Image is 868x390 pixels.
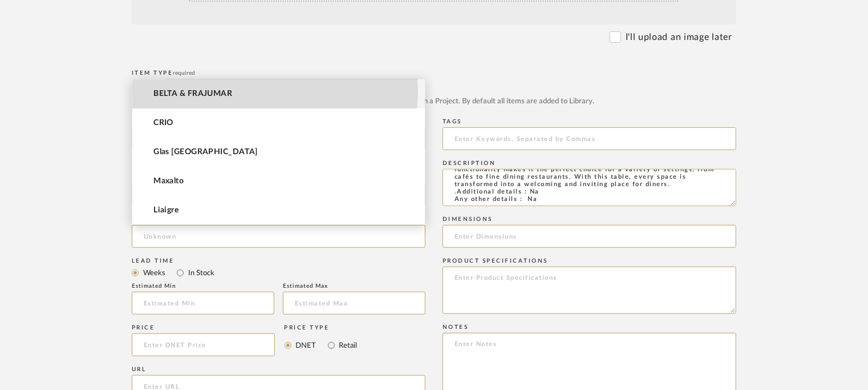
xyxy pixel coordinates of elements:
mat-radio-group: Select item type [132,79,736,93]
label: In Stock [187,267,214,279]
input: Estimated Max [283,292,425,315]
span: BELTA & FRAJUMAR [153,89,232,99]
div: Dimensions [443,216,736,223]
span: Liaigre [153,206,179,215]
span: required [173,70,196,76]
div: Price Type [285,324,358,331]
label: DNET [295,339,317,352]
div: Item Type [132,70,736,77]
span: Maxalto [153,176,184,186]
div: Product Specifications [443,258,736,264]
mat-radio-group: Select item type [132,266,425,280]
div: Tags [443,118,736,125]
input: Estimated Min [132,292,274,315]
div: Description [443,160,736,167]
input: Unknown [132,225,425,248]
input: Enter DNET Price [132,333,275,356]
input: Enter Keywords, Separated by Commas [443,127,736,150]
mat-radio-group: Select price type [285,333,358,356]
div: Estimated Min [132,283,274,290]
input: Enter Dimensions [443,225,736,248]
div: Notes [443,324,736,331]
div: Lead Time [132,258,425,264]
span: CRIO [153,118,173,128]
label: Weeks [142,267,165,279]
label: Retail [338,339,358,352]
label: I'll upload an image later [626,30,732,44]
div: Price [132,324,275,331]
div: Upload JPG/PNG images or PDF drawings to create an item with maximum functionality in a Project. ... [132,96,736,107]
div: Estimated Max [283,283,425,290]
span: Glas [GEOGRAPHIC_DATA] [153,147,258,157]
div: URL [132,366,425,373]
